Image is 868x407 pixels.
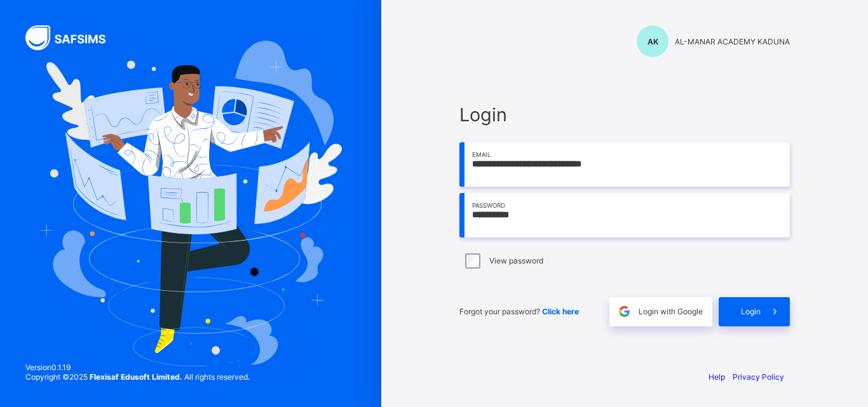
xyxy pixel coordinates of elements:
span: Copyright © 2025 All rights reserved. [25,372,250,382]
span: Login [459,103,790,126]
img: google.396cfc9801f0270233282035f929180a.svg [617,304,632,319]
span: Login with Google [639,307,703,316]
label: View password [489,256,543,265]
strong: Flexisaf Edusoft Limited. [90,372,182,382]
span: Version 0.1.19 [25,363,250,372]
a: Click here [542,307,579,316]
span: Login [741,307,761,316]
span: Forgot your password? [459,307,579,316]
a: Privacy Policy [733,372,784,382]
img: SAFSIMS Logo [25,25,121,50]
a: Help [709,372,725,382]
span: AL-MANAR ACADEMY KADUNA [675,37,790,46]
span: AK [648,37,658,46]
img: Hero Image [39,41,342,366]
